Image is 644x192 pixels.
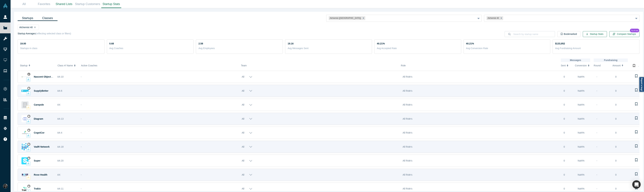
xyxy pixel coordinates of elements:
img: CogniCor's Logo [21,129,29,136]
img: Alchemist Vault Logo [3,4,8,8]
span: 0 [615,75,617,78]
span: All Role's [403,173,412,176]
div: Alchemist 40 [487,16,499,20]
a: SupplyBetter [34,89,48,92]
button: All [242,156,252,165]
div: Alchemist ([GEOGRAPHIC_DATA]) [329,16,362,20]
span: - [81,159,82,162]
span: NaN% [578,75,584,78]
img: alchemist Vault Logo [27,148,30,151]
span: - [597,75,597,78]
strong: 40.21% [377,42,385,45]
a: Trakio [34,187,41,190]
input: Search by startup name [513,30,555,38]
button: Remove Filter [34,26,36,28]
button: Bookmark [634,99,639,109]
a: Super [34,159,41,162]
div: All [242,142,244,151]
span: - [81,117,82,120]
a: Carepole [34,103,44,106]
span: Startup [20,62,28,69]
span: 0 [564,117,565,120]
button: All [242,114,252,123]
button: All [242,128,252,137]
p: Avg Conversion Rate [466,47,548,50]
button: Bookmark [634,141,639,151]
span: 0 [615,145,617,148]
span: Sent [561,62,566,69]
p: Avg Accepted Rate [377,47,459,50]
img: SupplyBetter's Logo [21,87,29,94]
div: AX [57,99,77,111]
span: All Role's [403,75,412,78]
p: Startups in class [20,47,102,50]
p: Avg Employees [198,47,280,50]
span: All Role's [403,145,412,148]
span: (reflecting selected class or filters) [36,32,71,35]
span: 0 [564,103,565,106]
div: All [242,86,244,95]
img: alchemistx Vault Logo [27,176,30,179]
p: Fundraising [594,58,628,62]
a: Startup Stats [101,0,121,8]
span: Round [594,64,601,67]
strong: 19.00 [20,42,26,45]
img: Rami Chousein's Account [3,184,8,188]
a: All [14,0,34,8]
span: - [597,187,597,190]
span: Rose Health [34,173,47,176]
img: alchemist Vault Logo [27,78,30,81]
span: All Role's [403,187,412,190]
div: AA 20 [57,155,77,167]
img: alchemist Vault Logo [27,120,30,123]
button: Startup Stats [583,31,607,37]
img: Diagram's Logo [21,115,29,122]
span: - [81,145,82,148]
span: - [81,187,82,190]
div: All [242,114,244,123]
span: All Role's [403,131,412,134]
img: Super's Logo [21,157,29,164]
button: All [242,72,252,81]
a: Classes [38,15,58,21]
span: Conversion [575,62,587,69]
span: - [81,89,82,92]
span: NaN% [578,173,584,176]
div: AA 18 [57,141,77,153]
a: Diagram [34,117,43,120]
span: - [597,145,597,148]
span: All Role's [403,159,412,162]
span: 0 [564,131,565,134]
button: Startup [20,62,54,69]
span: - [81,75,82,78]
img: Rose Health's Logo [21,171,29,178]
span: 0 [615,103,617,106]
button: Bookmark [634,169,639,179]
span: - [81,131,82,134]
span: 0 [564,145,565,148]
span: 0 [564,187,565,190]
span: 0 [615,159,617,162]
div: AA 4 [57,127,77,139]
p: Avg Messages Sent [288,47,369,50]
div: All [242,170,244,179]
p: Avg Fundraising Amount [555,47,637,50]
button: Bookmark [631,62,638,69]
span: NaN% [578,187,584,190]
span: - [597,117,597,120]
span: 0 [564,75,565,78]
div: All [242,156,244,165]
span: - [597,103,597,106]
span: - [81,173,82,176]
span: - [597,173,597,176]
a: Nascent Objects Inc. [34,75,57,78]
button: Sent [561,62,571,69]
div: AA 13 [57,113,77,125]
img: Nascent Objects Inc.'s Logo [21,73,29,80]
span: NaN% [578,103,584,106]
span: All Role's [403,103,412,106]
